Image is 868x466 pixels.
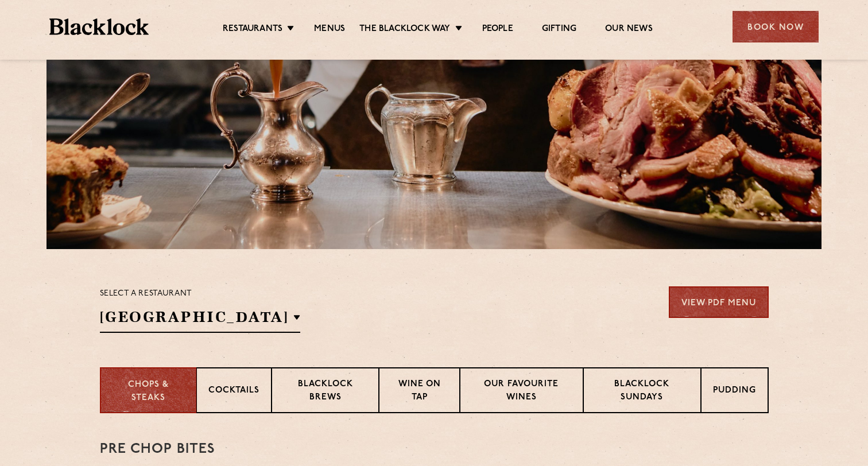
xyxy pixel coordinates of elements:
[100,442,769,457] h3: Pre Chop Bites
[391,378,447,405] p: Wine on Tap
[595,378,688,405] p: Blacklock Sundays
[733,11,819,42] div: Book Now
[314,24,345,36] a: Menus
[100,286,301,301] p: Select a restaurant
[472,378,571,405] p: Our favourite wines
[482,24,513,36] a: People
[605,24,653,36] a: Our News
[100,307,301,333] h2: [GEOGRAPHIC_DATA]
[49,18,149,35] img: BL_Textured_Logo-footer-cropped.svg
[223,24,282,36] a: Restaurants
[542,24,576,36] a: Gifting
[359,24,450,36] a: The Blacklock Way
[713,385,756,399] p: Pudding
[113,379,184,405] p: Chops & Steaks
[284,378,367,405] p: Blacklock Brews
[208,385,259,399] p: Cocktails
[669,286,769,318] a: View PDF Menu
